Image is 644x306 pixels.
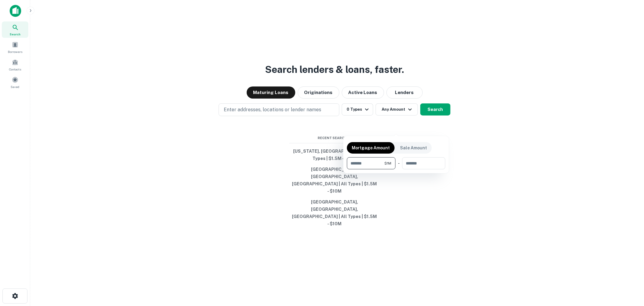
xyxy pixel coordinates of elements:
iframe: Chat Widget [614,258,644,287]
div: - [398,157,400,169]
p: Mortgage Amount [352,145,390,151]
p: Sale Amount [400,145,427,151]
span: $1M [384,161,391,166]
